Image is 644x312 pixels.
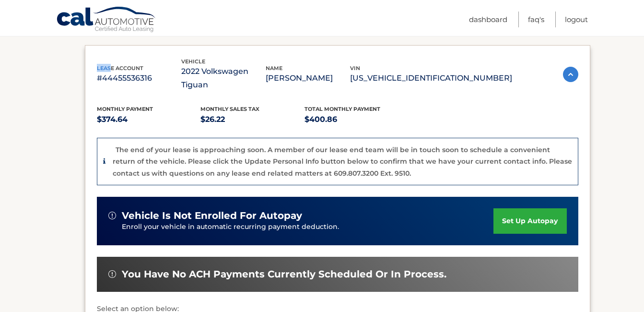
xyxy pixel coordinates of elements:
span: vehicle is not enrolled for autopay [122,210,302,222]
span: name [266,65,282,72]
p: 2022 Volkswagen Tiguan [181,65,266,92]
img: alert-white.svg [108,212,116,219]
a: FAQ's [528,12,544,27]
span: lease account [97,65,143,72]
a: Logout [565,12,588,27]
p: [US_VEHICLE_IDENTIFICATION_NUMBER] [350,72,512,85]
a: Dashboard [469,12,507,27]
p: Enroll your vehicle in automatic recurring payment deduction. [122,222,494,232]
span: Total Monthly Payment [304,106,380,112]
p: $26.22 [200,113,304,126]
p: [PERSON_NAME] [266,72,350,85]
p: The end of your lease is approaching soon. A member of our lease end team will be in touch soon t... [113,145,572,178]
p: #44455536316 [97,72,181,85]
span: Monthly sales Tax [200,106,259,112]
p: $374.64 [97,113,201,126]
span: vin [350,65,360,72]
a: Cal Automotive [56,6,157,34]
span: vehicle [181,58,205,65]
span: Monthly Payment [97,106,153,112]
p: $400.86 [304,113,409,126]
img: accordion-active.svg [563,67,578,82]
a: set up autopay [493,208,566,234]
img: alert-white.svg [108,270,116,278]
span: You have no ACH payments currently scheduled or in process. [122,268,446,280]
